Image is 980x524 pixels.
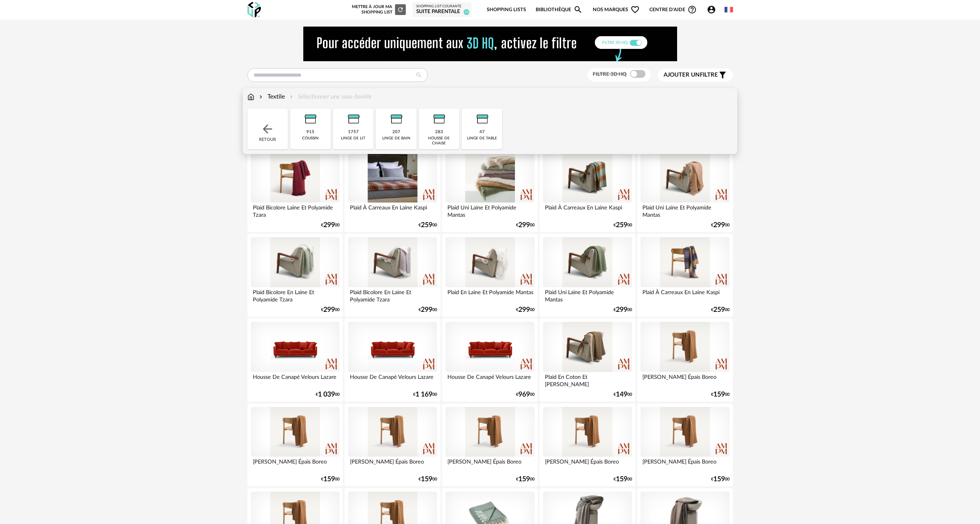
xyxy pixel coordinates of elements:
[711,392,730,397] div: € 00
[345,318,440,402] a: Housse De Canapé Velours Lazare €1 16900
[416,8,468,15] div: Suite parentale
[258,92,285,101] div: Textile
[711,477,730,482] div: € 00
[247,234,343,317] a: Plaid Bicolore En Laine Et Polyamide Tzara €29900
[247,2,261,18] img: OXP
[516,223,535,228] div: € 00
[258,92,264,101] img: svg+xml;base64,PHN2ZyB3aWR0aD0iMTYiIGhlaWdodD0iMTYiIHZpZXdCb3g9IjAgMCAxNiAxNiIgZmlsbD0ibm9uZSIgeG...
[467,136,497,141] div: linge de table
[540,403,635,487] a: [PERSON_NAME] Épais Boreo €15900
[616,223,627,228] span: 259
[386,109,407,129] img: Textile.png
[251,203,340,218] div: Plaid Bicolore Laine Et Polyamide Tzara
[429,109,449,129] img: Textile.png
[348,129,359,135] div: 1757
[316,392,340,397] div: € 00
[614,392,632,397] div: € 00
[247,92,254,101] img: svg+xml;base64,PHN2ZyB3aWR0aD0iMTYiIGhlaWdodD0iMTciIHZpZXdCb3g9IjAgMCAxNiAxNyIgZmlsbD0ibm9uZSIgeG...
[300,109,321,129] img: Textile.png
[247,109,288,149] div: Retour
[630,5,640,14] span: Heart Outline icon
[348,457,437,472] div: [PERSON_NAME] Épais Boreo
[419,223,437,228] div: € 00
[261,122,274,136] img: svg+xml;base64,PHN2ZyB3aWR0aD0iMjQiIGhlaWdodD0iMjQiIHZpZXdCb3g9IjAgMCAyNCAyNCIgZmlsbD0ibm9uZSIgeG...
[543,287,632,303] div: Plaid Uni Laine Et Polyamide Mantas
[419,307,437,313] div: € 00
[640,287,729,303] div: Plaid À Carreaux En Laine Kaspi
[593,1,640,19] span: Nos marques
[536,1,583,19] a: BibliothèqueMagnify icon
[543,372,632,387] div: Plaid En Coton Et [PERSON_NAME]
[421,477,432,482] span: 159
[341,136,365,141] div: linge de lit
[472,109,493,129] img: Textile.png
[306,129,314,135] div: 915
[640,203,729,218] div: Plaid Uni Laine Et Polyamide Mantas
[348,203,437,218] div: Plaid À Carreaux En Laine Kaspi
[343,109,364,129] img: Textile.png
[543,457,632,472] div: [PERSON_NAME] Épais Boreo
[614,307,632,313] div: € 00
[518,223,530,228] span: 299
[345,234,440,317] a: Plaid Bicolore En Laine Et Polyamide Tzara €29900
[664,71,718,79] span: filtre
[251,287,340,303] div: Plaid Bicolore En Laine Et Polyamide Tzara
[713,307,725,313] span: 259
[348,372,437,387] div: Housse De Canapé Velours Lazare
[518,307,530,313] span: 299
[518,392,530,397] span: 969
[640,372,729,387] div: [PERSON_NAME] Épais Boreo
[479,129,485,135] div: 47
[445,203,534,218] div: Plaid Uni Laine Et Polyamide Mantas
[392,129,400,135] div: 207
[421,136,457,146] div: housse de chaise
[724,5,733,14] img: fr
[713,223,725,228] span: 299
[442,149,538,232] a: Plaid Uni Laine Et Polyamide Mantas €29900
[516,392,535,397] div: € 00
[321,223,340,228] div: € 00
[713,392,725,397] span: 159
[345,403,440,487] a: [PERSON_NAME] Épais Boreo €15900
[718,70,727,80] span: Filter icon
[540,318,635,402] a: Plaid En Coton Et [PERSON_NAME] €14900
[251,372,340,387] div: Housse De Canapé Velours Lazare
[413,392,437,397] div: € 00
[616,477,627,482] span: 159
[637,403,733,487] a: [PERSON_NAME] Épais Boreo €15900
[251,457,340,472] div: [PERSON_NAME] Épais Boreo
[345,149,440,232] a: Plaid À Carreaux En Laine Kaspi €25900
[247,403,343,487] a: [PERSON_NAME] Épais Boreo €15900
[614,223,632,228] div: € 00
[516,477,535,482] div: € 00
[649,5,697,14] span: Centre d'aideHelp Circle Outline icon
[321,307,340,313] div: € 00
[416,4,468,9] div: Shopping List courante
[442,318,538,402] a: Housse De Canapé Velours Lazare €96900
[247,149,343,232] a: Plaid Bicolore Laine Et Polyamide Tzara €29900
[543,203,632,218] div: Plaid À Carreaux En Laine Kaspi
[382,136,410,141] div: linge de bain
[487,1,526,19] a: Shopping Lists
[321,477,340,482] div: € 00
[664,72,700,78] span: Ajouter un
[303,27,677,61] img: NEW%20NEW%20HQ%20NEW_V1.gif
[416,4,468,15] a: Shopping List courante Suite parentale 10
[637,149,733,232] a: Plaid Uni Laine Et Polyamide Mantas €29900
[323,307,335,313] span: 299
[637,234,733,317] a: Plaid À Carreaux En Laine Kaspi €25900
[415,392,432,397] span: 1 169
[711,223,730,228] div: € 00
[302,136,319,141] div: coussin
[350,4,406,15] div: Mettre à jour ma Shopping List
[707,5,716,14] span: Account Circle icon
[445,287,534,303] div: Plaid En Laine Et Polyamide Mantas
[688,5,697,14] span: Help Circle Outline icon
[323,477,335,482] span: 159
[637,318,733,402] a: [PERSON_NAME] Épais Boreo €15900
[247,318,343,402] a: Housse De Canapé Velours Lazare €1 03900
[445,372,534,387] div: Housse De Canapé Velours Lazare
[323,223,335,228] span: 299
[593,72,627,77] span: Filtre 3D HQ
[711,307,730,313] div: € 00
